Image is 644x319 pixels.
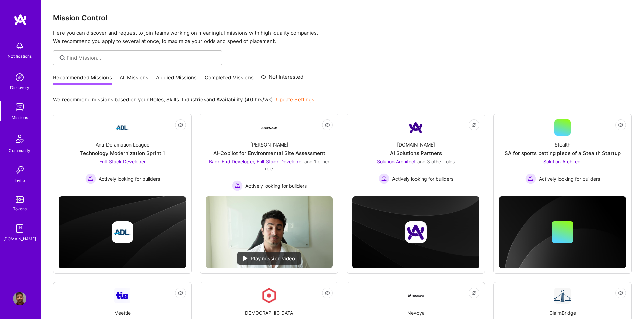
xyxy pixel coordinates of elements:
[112,221,133,243] img: Company logo
[205,74,254,85] a: Completed Missions
[114,309,131,316] div: Meettie
[206,119,333,191] a: Company Logo[PERSON_NAME]AI-Copilot for Environmental Site AssessmentBack-End Developer, Full-Sta...
[377,159,416,164] span: Solution Architect
[471,290,477,296] i: icon EyeClosed
[53,74,112,85] a: Recommended Missions
[243,256,248,261] img: play
[261,119,277,136] img: Company Logo
[53,14,632,22] h3: Mission Control
[53,29,632,45] p: Here you can discover and request to join teams working on meaningful missions with high-quality ...
[178,290,183,296] i: icon EyeClosed
[618,290,623,296] i: icon EyeClosed
[67,54,217,61] input: Find Mission...
[525,173,536,184] img: Actively looking for builders
[10,84,29,91] div: Discovery
[11,292,28,305] a: User Avatar
[392,175,453,182] span: Actively looking for builders
[13,163,26,177] img: Invite
[85,173,96,184] img: Actively looking for builders
[261,288,277,304] img: Company Logo
[166,96,179,103] b: Skills
[232,180,243,191] img: Actively looking for builders
[549,309,576,316] div: ClaimBridge
[471,122,477,128] i: icon EyeClosed
[13,205,27,212] div: Tokens
[11,131,28,147] img: Community
[182,96,206,103] b: Industries
[505,150,621,157] div: SA for sports betting piece of a Stealth Startup
[405,221,427,243] img: Company logo
[543,159,582,164] span: Solution Architect
[13,39,26,53] img: bell
[325,122,330,128] i: icon EyeClosed
[390,150,442,157] div: AI Solutions Partners
[80,150,165,157] div: Technology Modernization Sprint 1
[114,119,130,136] img: Company Logo
[99,159,146,164] span: Full-Stack Developer
[209,159,303,164] span: Back-End Developer, Full-Stack Developer
[408,119,424,136] img: Company Logo
[13,101,26,114] img: teamwork
[352,196,479,268] img: cover
[156,74,197,85] a: Applied Missions
[408,288,424,304] img: Company Logo
[59,196,186,268] img: cover
[178,122,183,128] i: icon EyeClosed
[15,177,25,184] div: Invite
[261,73,303,85] a: Not Interested
[13,292,26,305] img: User Avatar
[58,54,66,62] i: icon SearchGrey
[243,309,295,316] div: [DEMOGRAPHIC_DATA]
[325,290,330,296] i: icon EyeClosed
[150,96,164,103] b: Roles
[554,288,571,304] img: Company Logo
[120,74,148,85] a: All Missions
[11,114,28,121] div: Missions
[499,196,626,268] img: cover
[53,96,314,103] p: We recommend missions based on your , , and .
[539,175,600,182] span: Actively looking for builders
[14,14,27,26] img: logo
[397,141,435,148] div: [DOMAIN_NAME]
[114,288,130,303] img: Company Logo
[237,252,301,265] div: Play mission video
[276,96,314,103] a: Update Settings
[407,309,425,316] div: Nevoya
[250,141,288,148] div: [PERSON_NAME]
[9,147,30,154] div: Community
[3,235,36,242] div: [DOMAIN_NAME]
[245,182,307,189] span: Actively looking for builders
[499,119,626,191] a: StealthSA for sports betting piece of a Stealth StartupSolution Architect Actively looking for bu...
[59,119,186,191] a: Company LogoAnti-Defamation LeagueTechnology Modernization Sprint 1Full-Stack Developer Actively ...
[213,150,325,157] div: AI-Copilot for Environmental Site Assessment
[618,122,623,128] i: icon EyeClosed
[99,175,160,182] span: Actively looking for builders
[417,159,455,164] span: and 3 other roles
[555,141,570,148] div: Stealth
[216,96,273,103] b: Availability (40 hrs/wk)
[8,53,32,60] div: Notifications
[206,196,333,268] img: No Mission
[96,141,149,148] div: Anti-Defamation League
[13,71,26,84] img: discovery
[16,196,24,203] img: tokens
[379,173,389,184] img: Actively looking for builders
[352,119,479,191] a: Company Logo[DOMAIN_NAME]AI Solutions PartnersSolution Architect and 3 other rolesActively lookin...
[13,222,26,235] img: guide book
